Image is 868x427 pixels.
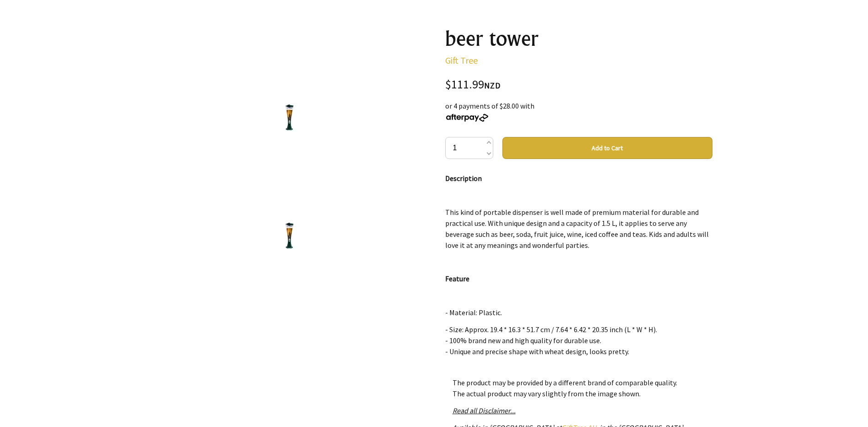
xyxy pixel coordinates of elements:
[445,100,712,122] div: or 4 payments of $28.00 with
[445,27,712,49] h1: beer tower
[445,79,712,91] div: $111.99
[445,55,478,66] a: Gift Tree
[445,274,469,283] strong: Feature
[453,406,516,415] a: Read all Disclaimer...
[276,103,303,131] img: beer tower
[445,307,712,318] p: - Material: Plastic.
[445,174,482,183] strong: Description
[445,324,712,401] p: - Size: Approx. 19.4 * 16.3 * 51.7 cm / 7.64 * 6.42 * 20.35 inch (L * W * H). - 100% brand new an...
[453,377,705,399] p: The product may be provided by a different brand of comparable quality. The actual product may va...
[502,137,712,159] button: Add to Cart
[276,221,303,249] img: beer tower
[445,114,489,122] img: Afterpay
[484,80,501,91] span: NZD
[445,207,712,251] p: This kind of portable dispenser is well made of premium material for durable and practical use. W...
